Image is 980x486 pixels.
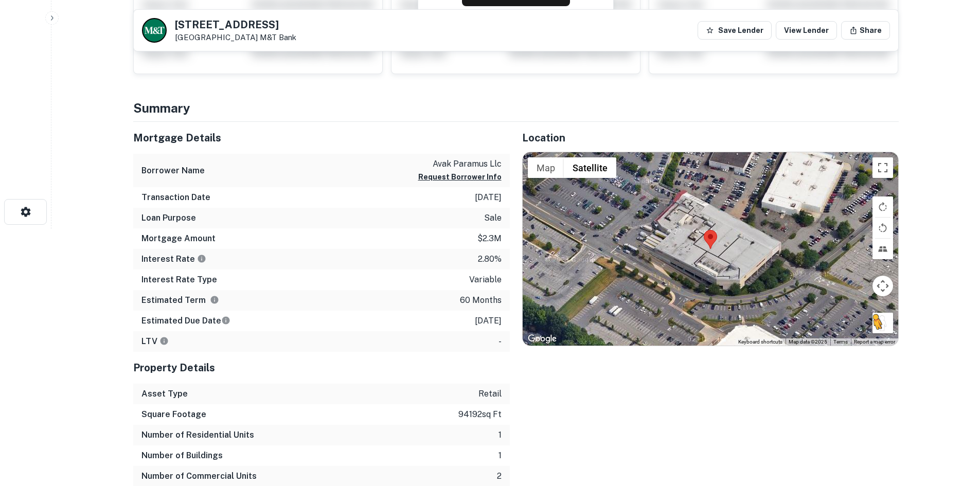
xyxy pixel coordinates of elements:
button: Show satellite imagery [564,157,616,178]
h6: Number of Residential Units [141,429,254,441]
button: Keyboard shortcuts [738,338,782,346]
p: [GEOGRAPHIC_DATA] [175,33,296,42]
p: retail [478,388,502,400]
svg: Estimate is based on a standard schedule for this type of loan. [221,316,230,325]
button: Toggle fullscreen view [872,157,893,178]
a: M&T Bank [260,33,296,42]
h6: Estimated Term [141,294,219,307]
button: Show street map [528,157,564,178]
button: Map camera controls [872,276,893,296]
p: 94192 sq ft [458,408,502,421]
p: [DATE] [475,191,502,204]
button: Rotate map counterclockwise [872,218,893,238]
a: Report a map error [854,339,895,345]
svg: Term is based on a standard schedule for this type of loan. [210,295,219,304]
h6: Mortgage Amount [141,232,216,245]
p: 2 [497,470,502,482]
svg: LTVs displayed on the website are for informational purposes only and may be reported incorrectly... [159,336,169,346]
p: 1 [498,449,502,462]
span: Map data ©2025 [789,339,827,345]
h5: Mortgage Details [133,130,510,146]
p: - [498,335,502,348]
h6: Estimated Due Date [141,315,230,327]
h6: Borrower Name [141,165,205,177]
h6: Square Footage [141,408,206,421]
button: Rotate map clockwise [872,196,893,217]
p: $2.3m [477,232,502,245]
p: 2.80% [478,253,502,265]
button: Save Lender [698,21,772,40]
p: sale [484,212,502,224]
img: Google [525,332,559,346]
p: [DATE] [475,315,502,327]
p: variable [469,274,502,286]
p: 60 months [460,294,502,307]
a: Open this area in Google Maps (opens a new window) [525,332,559,346]
a: View Lender [776,21,837,40]
iframe: Chat Widget [929,404,980,453]
p: avak paramus llc [418,158,502,170]
button: Request Borrower Info [418,171,502,183]
h5: [STREET_ADDRESS] [175,20,296,30]
h6: Asset Type [141,388,188,400]
button: Drag Pegman onto the map to open Street View [872,313,893,333]
h6: Loan Purpose [141,212,196,224]
p: 1 [498,429,502,441]
h4: Summary [133,99,899,117]
h6: Transaction Date [141,191,210,204]
h6: Number of Buildings [141,449,223,462]
svg: The interest rates displayed on the website are for informational purposes only and may be report... [197,254,206,263]
h6: Interest Rate Type [141,274,217,286]
a: Terms (opens in new tab) [833,339,848,345]
h6: Interest Rate [141,253,206,265]
h6: Number of Commercial Units [141,470,257,482]
h6: LTV [141,335,169,348]
h5: Property Details [133,360,510,375]
h5: Location [522,130,899,146]
button: Tilt map [872,239,893,259]
button: Share [841,21,890,40]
